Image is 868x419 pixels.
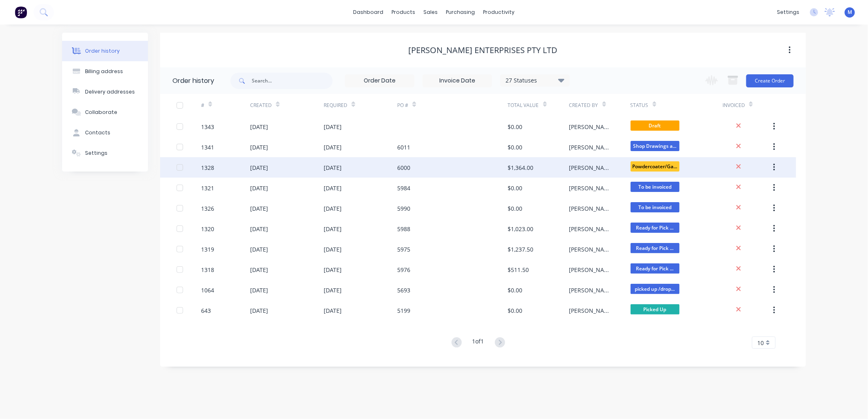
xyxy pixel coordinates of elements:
div: [PERSON_NAME] [569,184,614,192]
div: 6000 [397,163,410,172]
div: [DATE] [324,286,342,294]
div: Created By [569,102,598,109]
div: [PERSON_NAME] [569,265,614,274]
div: 1341 [201,143,214,152]
div: [DATE] [250,204,268,213]
div: 1321 [201,184,214,192]
div: Invoiced [723,102,745,109]
span: M [848,9,852,16]
div: 1320 [201,225,214,233]
div: [DATE] [324,143,342,152]
div: [PERSON_NAME] [569,306,614,315]
div: productivity [479,6,519,18]
div: 1064 [201,286,214,294]
div: $1,237.50 [508,245,534,254]
div: Delivery addresses [85,88,135,96]
div: Order history [172,76,214,86]
input: Order Date [345,75,414,87]
div: [DATE] [324,245,342,254]
div: Required [324,102,347,109]
div: [DATE] [324,123,342,131]
div: [PERSON_NAME] [569,163,614,172]
div: $0.00 [508,123,523,131]
span: picked up /drop... [631,284,680,294]
div: 5199 [397,306,410,315]
div: Contacts [85,129,110,136]
input: Invoice Date [423,75,492,87]
div: 5975 [397,245,410,254]
div: Total Value [508,102,539,109]
div: [PERSON_NAME] [569,143,614,152]
div: Total Value [508,94,569,116]
input: Search... [252,73,333,89]
div: [DATE] [250,245,268,254]
div: sales [420,6,442,18]
button: Contacts [62,123,148,143]
div: Created By [569,94,631,116]
span: To be invoiced [631,202,680,212]
div: Created [250,102,272,109]
span: Powdercoater/Ga... [631,161,680,172]
div: 1343 [201,123,214,131]
button: Order history [62,41,148,61]
div: 1318 [201,265,214,274]
div: $0.00 [508,286,523,294]
button: Delivery addresses [62,82,148,102]
div: 27 Statuses [501,76,569,85]
div: $511.50 [508,265,529,274]
div: [PERSON_NAME] [569,225,614,233]
div: [PERSON_NAME] [569,245,614,254]
img: Factory [15,6,27,18]
div: Created [250,94,324,116]
button: Settings [62,143,148,163]
div: [DATE] [250,163,268,172]
div: 5693 [397,286,410,294]
div: Settings [85,149,107,157]
div: [DATE] [250,123,268,131]
div: Required [324,94,397,116]
button: Collaborate [62,102,148,123]
div: [DATE] [250,286,268,294]
div: 5988 [397,225,410,233]
a: dashboard [349,6,388,18]
div: Order history [85,47,120,55]
div: purchasing [442,6,479,18]
div: [PERSON_NAME] [569,123,614,131]
div: PO # [397,94,508,116]
div: [DATE] [250,143,268,152]
div: Billing address [85,68,123,75]
div: $0.00 [508,184,523,192]
div: [DATE] [324,306,342,315]
div: Collaborate [85,109,117,116]
div: [DATE] [250,184,268,192]
span: Ready for Pick ... [631,223,680,233]
div: [DATE] [324,163,342,172]
div: 1326 [201,204,214,213]
span: To be invoiced [631,182,680,192]
span: Picked Up [631,304,680,314]
span: 10 [757,339,764,347]
div: [DATE] [250,225,268,233]
div: PO # [397,102,408,109]
div: 5990 [397,204,410,213]
div: [PERSON_NAME] Enterprises PTY LTD [409,45,558,55]
div: [DATE] [324,204,342,213]
span: Shop Drawings a... [631,141,680,151]
div: [DATE] [324,225,342,233]
div: [DATE] [324,184,342,192]
div: $1,023.00 [508,225,534,233]
div: 1328 [201,163,214,172]
div: $0.00 [508,306,523,315]
span: Draft [631,120,680,131]
div: $1,364.00 [508,163,534,172]
div: [PERSON_NAME] [569,204,614,213]
div: 1 of 1 [472,337,484,349]
div: # [201,102,204,109]
div: products [388,6,420,18]
span: Ready for Pick ... [631,263,680,274]
span: Ready for Pick ... [631,243,680,253]
div: [DATE] [250,265,268,274]
div: # [201,94,250,116]
div: Status [631,94,723,116]
div: settings [773,6,803,18]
